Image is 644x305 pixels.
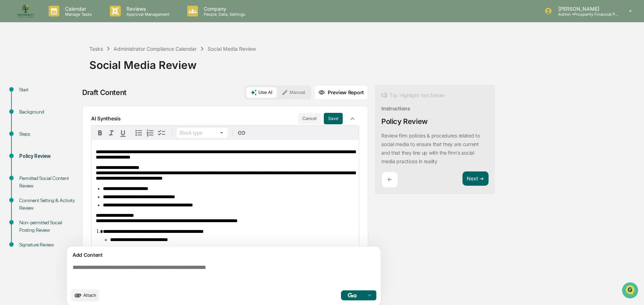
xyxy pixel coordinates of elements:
[19,152,78,160] div: Policy Review
[381,91,444,100] div: Tip: Highlight text below
[298,113,321,124] button: Cancel
[19,197,78,212] div: Comment Setting & Activity Review
[552,12,619,17] p: Admin • Prosperity Financial Planning
[59,6,95,12] p: Calendar
[314,85,368,100] button: Preview Report
[19,241,78,249] div: Signature Review
[114,46,197,52] div: Administrator Compliance Calendar
[59,12,95,17] p: Manage Tasks
[82,88,127,97] div: Draft Content
[341,290,364,300] button: Go
[89,53,640,71] div: Social Media Review
[94,127,106,139] button: Bold
[89,46,103,52] div: Tasks
[19,130,78,138] div: Steps
[4,101,48,114] a: 🔎Data Lookup
[14,104,45,111] span: Data Lookup
[462,171,489,186] button: Next ➔
[621,281,640,301] iframe: Open customer support
[19,219,78,234] div: Non-permitted Social Posting Review
[198,12,249,17] p: People, Data, Settings
[71,289,99,301] button: upload document
[91,115,121,121] p: AI Synthesis
[552,6,619,12] p: [PERSON_NAME]
[208,46,256,52] div: Social Media Review
[348,293,356,297] img: Go
[246,87,277,98] button: Use AI
[19,86,78,94] div: Start
[381,132,480,164] p: Review firm policies & procedures related to social media to ensure that they are current and tha...
[381,105,410,111] div: Instructions
[24,55,117,62] div: Start new chat
[324,113,343,124] button: Save
[83,292,96,298] span: Attach
[71,251,376,259] div: Add Content
[19,108,78,116] div: Background
[19,175,78,190] div: Permitted Social Content Review
[121,6,173,12] p: Reviews
[106,127,117,139] button: Italic
[387,176,392,183] p: ←
[177,128,228,138] button: Block type
[117,127,129,139] button: Underline
[17,2,34,20] img: logo
[24,62,90,67] div: We're available if you need us!
[381,117,428,126] div: Policy Review
[4,87,49,100] a: 🖐️Preclearance
[121,12,173,17] p: Approval Management
[7,91,13,96] div: 🖐️
[59,90,89,97] span: Attestations
[50,121,86,126] a: Powered byPylon
[49,87,91,100] a: 🗄️Attestations
[7,55,20,67] img: 1746055101610-c473b297-6a78-478c-a979-82029cc54cd1
[14,90,46,97] span: Preclearance
[71,121,86,126] span: Pylon
[198,6,249,12] p: Company
[52,91,58,96] div: 🗄️
[7,104,13,110] div: 🔎
[7,15,130,26] p: How can we help?
[277,87,309,98] button: Manual
[122,57,130,65] button: Start new chat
